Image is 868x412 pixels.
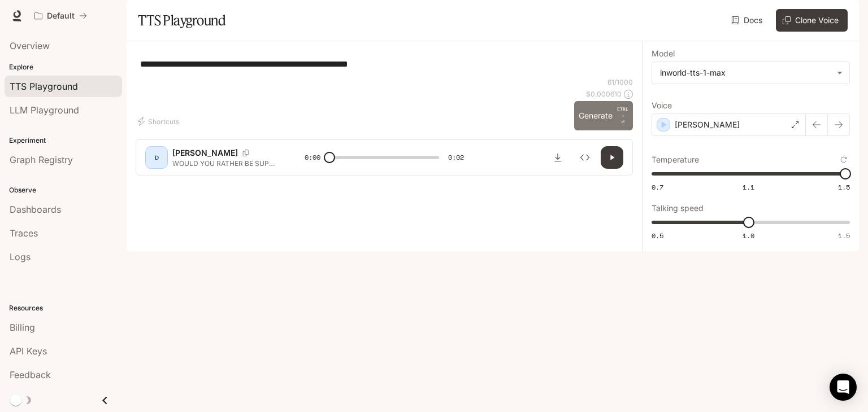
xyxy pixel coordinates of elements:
span: 0:00 [305,152,320,163]
h1: TTS Playground [138,9,225,32]
p: Temperature [652,156,699,164]
span: 1.0 [743,231,754,240]
p: Model [652,50,675,58]
p: $ 0.000610 [586,89,622,99]
button: Inspect [574,146,596,169]
button: Shortcuts [136,112,184,130]
p: ⏎ [617,106,628,126]
span: 1.5 [838,231,850,240]
span: 0.7 [652,182,663,192]
span: 1.5 [838,182,850,192]
span: 0.5 [652,231,663,240]
a: Docs [729,9,767,32]
button: GenerateCTRL +⏎ [574,101,633,130]
button: Reset to default [837,154,850,166]
div: inworld-tts-1-max [652,62,849,84]
button: Download audio [546,146,569,169]
button: Clone Voice [776,9,848,32]
p: Default [47,11,75,21]
div: D [147,148,166,166]
p: WOULD YOU RATHER BE SUPER STRONG 💪 OR SUPER SMART 🧠? [172,159,277,168]
p: Talking speed [652,204,704,212]
div: Open Intercom Messenger [830,374,857,401]
span: 1.1 [743,182,754,192]
span: 0:02 [448,152,464,163]
button: All workspaces [29,5,92,27]
p: 61 / 1000 [607,77,633,87]
p: [PERSON_NAME] [675,119,740,130]
button: Copy Voice ID [238,150,254,156]
div: inworld-tts-1-max [660,67,831,78]
p: Voice [652,102,672,109]
p: CTRL + [617,106,628,119]
p: [PERSON_NAME] [172,147,238,159]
